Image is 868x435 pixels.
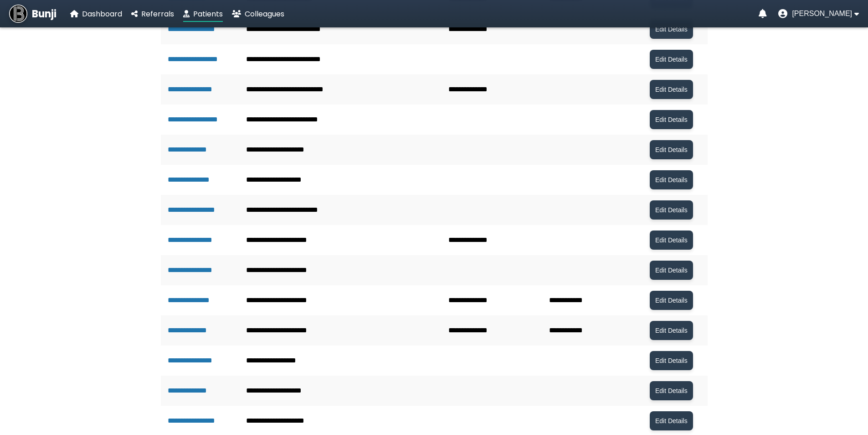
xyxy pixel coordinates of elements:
[650,140,693,159] button: Edit
[82,9,122,19] span: Dashboard
[778,9,859,18] button: User menu
[650,381,693,400] button: Edit
[650,170,693,189] button: Edit
[650,351,693,370] button: Edit
[193,9,223,19] span: Patients
[70,8,122,20] a: Dashboard
[759,9,767,18] a: Notifications
[131,8,174,20] a: Referrals
[650,50,693,69] button: Edit
[141,9,174,19] span: Referrals
[32,6,56,21] span: Bunji
[245,9,284,19] span: Colleagues
[650,20,693,39] button: Edit
[650,80,693,99] button: Edit
[650,291,693,310] button: Edit
[650,200,693,220] button: Edit
[232,8,284,20] a: Colleagues
[650,321,693,340] button: Edit
[650,411,693,430] button: Edit
[9,5,27,23] img: Bunji Dental Referral Management
[9,5,56,23] a: Bunji
[183,8,223,20] a: Patients
[650,231,693,250] button: Edit
[650,110,693,129] button: Edit
[792,10,852,18] span: [PERSON_NAME]
[650,261,693,280] button: Edit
